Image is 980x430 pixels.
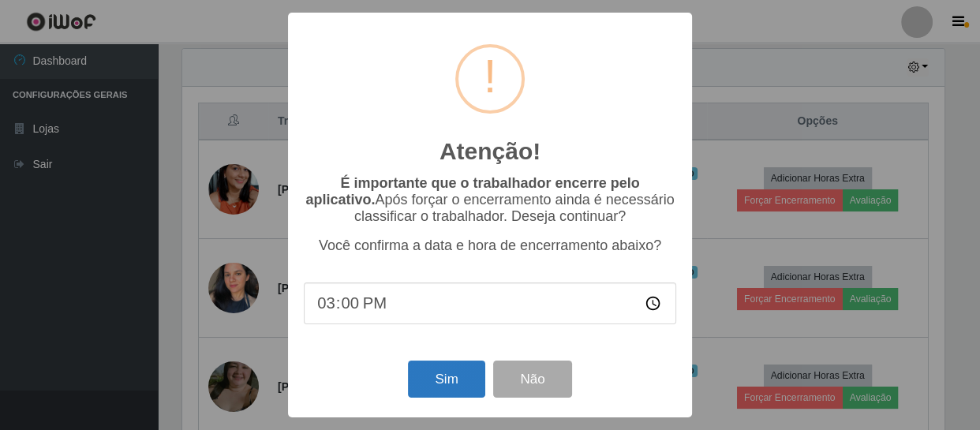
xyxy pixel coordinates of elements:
[304,237,676,254] p: Você confirma a data e hora de encerramento abaixo?
[305,175,639,208] b: É importante que o trabalhador encerre pelo aplicativo.
[440,137,540,166] h2: Atenção!
[493,361,571,398] button: Não
[304,175,676,225] p: Após forçar o encerramento ainda é necessário classificar o trabalhador. Deseja continuar?
[408,361,484,398] button: Sim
